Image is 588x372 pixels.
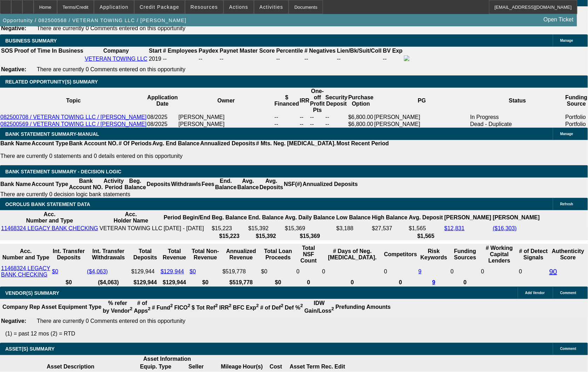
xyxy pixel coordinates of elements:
[178,88,274,114] th: Owner
[1,265,50,278] a: 11468324 LEGACY BANK CHECKING
[560,347,576,351] span: Comment
[188,303,190,308] sup: 2
[130,306,132,312] sup: 2
[37,318,185,324] span: There are currently 0 Comments entered on this opportunity
[450,245,480,264] th: Funding Sources
[94,0,134,14] button: Application
[565,88,588,114] th: Funding Source
[470,121,565,128] td: Dead - Duplicate
[171,178,201,191] th: Withdrawls
[69,140,118,147] th: Bank Account NO.
[336,211,371,224] th: Low Balance
[163,225,211,232] td: [DATE] - [DATE]
[261,245,295,264] th: Total Loan Proceeds
[2,304,28,310] b: Company
[322,245,383,264] th: # Days of Neg. [MEDICAL_DATA].
[5,79,98,85] span: RELATED OPPORTUNITY(S) SUMMARY
[215,303,218,308] sup: 2
[149,48,162,54] b: Start
[276,56,303,62] div: --
[103,300,132,314] b: % refer by Vendor
[31,140,69,147] th: Account Type
[1,66,26,72] b: Negative:
[189,364,204,370] b: Seller
[519,265,548,278] td: 0
[418,245,450,264] th: Risk Keywords
[131,245,160,264] th: Total Deposits
[178,121,274,128] td: [PERSON_NAME]
[189,245,221,264] th: Total Non-Revenue
[334,364,346,371] th: Edit
[305,56,336,62] div: --
[190,268,196,274] a: $0
[525,291,545,295] span: Add Vendor
[29,304,40,310] b: Rep
[322,265,383,278] td: 0
[103,48,129,54] b: Company
[192,305,218,311] b: $ Tot Ref
[254,0,289,14] button: Activities
[100,4,128,10] span: Application
[409,233,443,240] th: $1,565
[256,303,259,308] sup: 2
[185,0,223,14] button: Resources
[229,303,231,308] sup: 2
[565,114,588,121] td: Portfolio
[201,178,215,191] th: Fees
[87,245,130,264] th: Int. Transfer Withdrawals
[5,38,57,44] span: BUSINESS SUMMARY
[470,114,565,121] td: In Progress
[5,346,55,352] span: ASSET(S) SUMMARY
[302,178,358,191] th: Annualized Deposits
[310,121,325,128] td: --
[481,245,518,264] th: # Working Capital Lenders
[175,305,191,311] b: FICO
[3,18,186,23] span: Opportunity / 082500568 / VETERAN TOWING LLC / [PERSON_NAME]
[325,88,348,114] th: Security Deposit
[383,55,403,63] td: --
[300,114,310,121] td: --
[0,114,146,120] a: 082500708 / VETERAN TOWING LLC / [PERSON_NAME]
[5,201,90,207] span: OCROLUS BANK STATEMENT DATA
[148,306,150,312] sup: 2
[248,225,284,232] td: $15,392
[147,121,178,128] td: 08/2025
[152,305,173,311] b: # Fund
[131,265,160,278] td: $129,944
[565,121,588,128] td: Portfolio
[143,356,191,362] b: Asset Information
[170,303,173,308] sup: 2
[1,47,13,54] th: SOS
[147,88,178,114] th: Application Date
[336,304,391,310] b: Prefunding Amounts
[140,4,179,10] span: Credit Package
[310,114,325,121] td: --
[305,300,334,314] b: IDW Gain/Loss
[146,178,171,191] th: Deposits
[14,47,84,54] th: Proof of Time In Business
[285,305,303,311] b: Def %
[1,211,98,224] th: Acc. Number and Type
[285,225,335,232] td: $15,369
[560,202,573,206] span: Refresh
[199,48,218,54] b: Paydex
[124,178,146,191] th: Beg. Balance
[1,318,26,324] b: Negative:
[374,114,470,121] td: [PERSON_NAME]
[52,245,86,264] th: Int. Transfer Deposits
[0,153,389,159] p: There are currently 0 statements and 0 details entered on this opportunity
[69,178,103,191] th: Bank Account NO.
[289,364,334,371] th: Asset Term Recommendation
[384,279,417,286] th: 0
[281,303,283,308] sup: 2
[348,114,374,121] td: $6,800.00
[481,268,484,274] span: 0
[221,364,242,370] b: Mileage
[223,268,260,275] div: $519,778
[52,268,58,274] a: $0
[418,268,422,274] a: 9
[212,233,247,240] th: $15,223
[384,265,417,278] td: 0
[147,114,178,121] td: 08/2025
[274,114,299,121] td: --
